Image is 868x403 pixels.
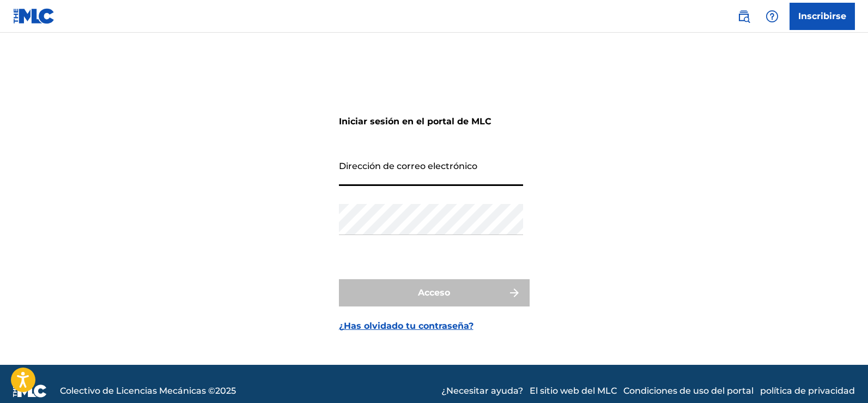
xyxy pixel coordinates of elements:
iframe: Chat Widget [814,351,868,403]
font: Condiciones de uso del portal [623,386,754,396]
font: 2025 [215,386,236,396]
a: El sitio web del MLC [530,384,617,398]
a: Inscribirse [790,3,855,30]
font: política de privacidad [760,386,855,396]
a: Búsqueda pública [733,5,755,27]
img: ayuda [766,10,779,23]
font: Colectivo de Licencias Mecánicas © [60,386,215,396]
a: Condiciones de uso del portal [623,384,754,398]
font: Inscribirse [798,11,846,21]
a: política de privacidad [760,384,855,398]
font: Iniciar sesión en el portal de MLC [339,116,491,127]
a: ¿Necesitar ayuda? [441,384,523,398]
div: Ayuda [761,5,783,27]
font: ¿Necesitar ayuda? [441,386,523,396]
img: Logotipo del MLC [13,8,55,24]
font: ¿Has olvidado tu contraseña? [339,321,474,331]
font: El sitio web del MLC [530,386,617,396]
img: logo [13,384,47,398]
img: buscar [737,10,750,23]
a: ¿Has olvidado tu contraseña? [339,320,474,333]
